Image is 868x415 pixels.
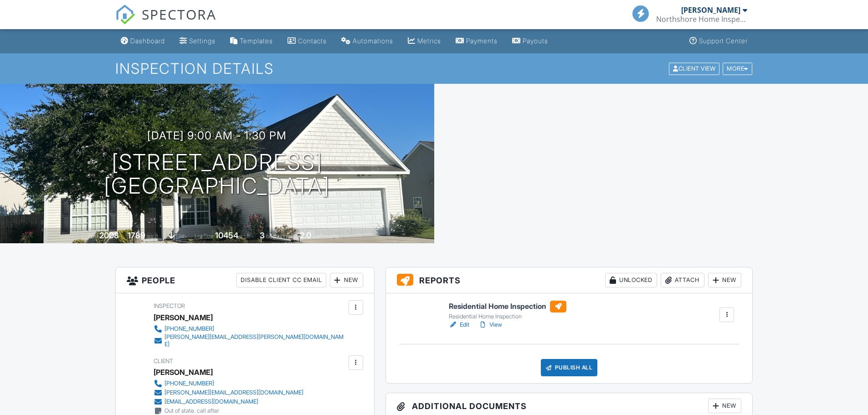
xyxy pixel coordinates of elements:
[154,365,213,379] div: [PERSON_NAME]
[708,399,741,413] div: New
[353,37,393,45] div: Automations
[164,398,258,405] div: [EMAIL_ADDRESS][DOMAIN_NAME]
[386,267,753,293] h3: Reports
[300,231,311,240] div: 2.0
[449,301,566,321] a: Residential Home Inspection Residential Home Inspection
[298,37,327,45] div: Contacts
[541,359,598,376] div: Publish All
[452,33,501,50] a: Payments
[142,5,216,24] span: SPECTORA
[284,33,330,50] a: Contacts
[656,15,747,24] div: Northshore Home Inspections, LLC
[686,33,751,50] a: Support Center
[116,267,374,293] h3: People
[330,273,363,287] div: New
[404,33,445,50] a: Metrics
[266,233,291,240] span: bedrooms
[449,320,469,329] a: Edit
[154,397,303,406] a: [EMAIL_ADDRESS][DOMAIN_NAME]
[240,37,273,45] div: Templates
[128,231,145,240] div: 1789
[508,33,552,50] a: Payouts
[154,311,213,324] div: [PERSON_NAME]
[605,273,657,287] div: Unlocked
[147,129,287,142] h3: [DATE] 9:00 am - 1:30 pm
[669,62,719,75] div: Client View
[417,37,441,45] div: Metrics
[708,273,741,287] div: New
[164,389,303,396] div: [PERSON_NAME][EMAIL_ADDRESS][DOMAIN_NAME]
[661,273,704,287] div: Attach
[115,61,753,77] h1: Inspection Details
[154,358,173,364] span: Client
[99,231,119,240] div: 2008
[449,313,566,320] div: Residential Home Inspection
[164,407,219,415] div: Out of state. call after
[466,37,498,45] div: Payments
[236,273,326,287] div: Disable Client CC Email
[240,233,251,240] span: sq.ft.
[164,333,346,348] div: [PERSON_NAME][EMAIL_ADDRESS][PERSON_NAME][DOMAIN_NAME]
[668,65,722,72] a: Client View
[226,33,277,50] a: Templates
[260,231,265,240] div: 3
[681,5,740,15] div: [PERSON_NAME]
[154,379,303,388] a: [PHONE_NUMBER]
[313,233,339,240] span: bathrooms
[189,37,216,45] div: Settings
[176,33,219,50] a: Settings
[449,301,566,313] h6: Residential Home Inspection
[154,333,346,348] a: [PERSON_NAME][EMAIL_ADDRESS][PERSON_NAME][DOMAIN_NAME]
[338,33,397,50] a: Automations (Basic)
[117,33,169,50] a: Dashboard
[147,233,159,240] span: sq. ft.
[115,5,135,25] img: The Best Home Inspection Software - Spectora
[164,325,214,333] div: [PHONE_NUMBER]
[478,320,502,329] a: View
[195,233,214,240] span: Lot Size
[154,302,185,309] span: Inspector
[164,380,214,387] div: [PHONE_NUMBER]
[104,150,330,199] h1: [STREET_ADDRESS] [GEOGRAPHIC_DATA]
[154,388,303,397] a: [PERSON_NAME][EMAIL_ADDRESS][DOMAIN_NAME]
[723,62,752,75] div: More
[215,231,238,240] div: 10454
[523,37,548,45] div: Payouts
[154,324,346,333] a: [PHONE_NUMBER]
[130,37,165,45] div: Dashboard
[176,233,186,240] span: slab
[699,37,748,45] div: Support Center
[115,12,216,31] a: SPECTORA
[88,233,98,240] span: Built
